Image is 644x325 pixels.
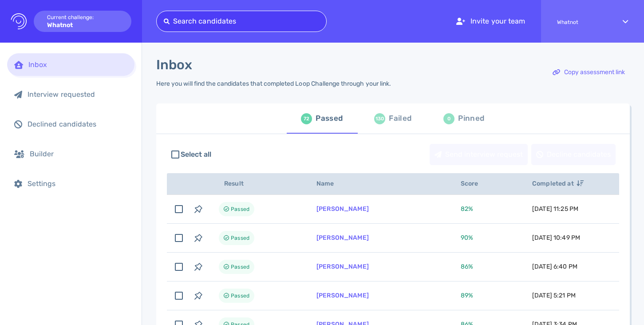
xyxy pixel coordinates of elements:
[231,262,249,272] span: Passed
[316,112,343,125] div: Passed
[548,62,629,83] div: Copy assessment link
[461,263,473,270] span: 86 %
[316,263,369,270] a: [PERSON_NAME]
[532,263,577,270] span: [DATE] 6:40 PM
[231,290,249,301] span: Passed
[156,80,391,87] div: Here you will find the candidates that completed Loop Challenge through your link.
[316,180,344,187] span: Name
[430,144,528,165] button: Send interview request
[316,292,369,299] a: [PERSON_NAME]
[532,292,576,299] span: [DATE] 5:21 PM
[301,113,312,124] div: 72
[461,205,473,213] span: 82 %
[461,292,473,299] span: 89 %
[461,234,473,242] span: 90 %
[374,113,385,124] div: 130
[30,150,127,158] div: Builder
[443,113,454,124] div: 0
[458,112,484,125] div: Pinned
[231,204,249,214] span: Passed
[208,173,306,195] th: Result
[532,144,615,165] div: Decline candidates
[28,90,127,99] div: Interview requested
[156,57,192,73] h1: Inbox
[532,180,584,187] span: Completed at
[531,144,616,165] button: Decline candidates
[389,112,411,125] div: Failed
[231,233,249,243] span: Passed
[316,205,369,213] a: [PERSON_NAME]
[430,144,527,165] div: Send interview request
[532,205,578,213] span: [DATE] 11:25 PM
[28,60,127,69] div: Inbox
[316,234,369,242] a: [PERSON_NAME]
[28,179,127,188] div: Settings
[557,19,607,25] span: Whatnot
[461,180,488,187] span: Score
[181,149,212,160] span: Select all
[28,120,127,128] div: Declined candidates
[532,234,580,242] span: [DATE] 10:49 PM
[548,62,630,83] button: Copy assessment link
